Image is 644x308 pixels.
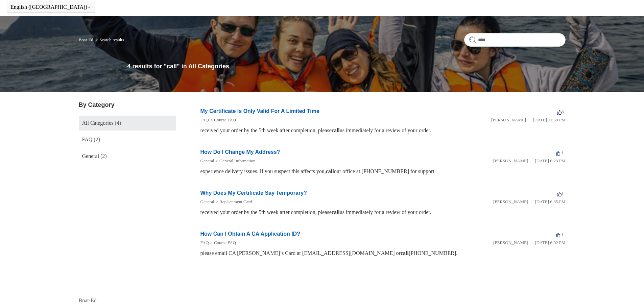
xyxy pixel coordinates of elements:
div: please email CA [PERSON_NAME]’s Card at [EMAIL_ADDRESS][DOMAIN_NAME] or [PHONE_NUMBER].​​​​​​​​​​​​ [200,249,566,257]
li: General [200,198,214,205]
span: 1 [557,191,564,196]
a: Why Does My Certificate Say Temporary? [200,190,307,196]
span: (2) [100,153,107,159]
li: [PERSON_NAME] [491,117,526,123]
time: 01/05/2024, 18:23 [535,158,565,163]
span: (4) [115,120,121,126]
a: FAQ [200,240,209,245]
li: Course FAQ [209,117,236,123]
a: General [200,199,214,204]
a: Boat-Ed [79,37,93,42]
h1: 4 results for "call" in All Categories [127,62,566,71]
a: Boat-Ed [79,297,97,305]
li: Replacement Card [214,198,252,205]
h3: By Category [79,100,176,110]
div: experience delivery issues. If you suspect this affects you, our office at [PHONE_NUMBER] for sup... [200,167,566,175]
li: Search results [94,37,124,42]
a: How Can I Obtain A CA Application ID? [200,231,300,237]
span: All Categories [82,120,114,126]
span: FAQ [82,137,93,142]
li: [PERSON_NAME] [493,239,528,246]
a: Course FAQ [214,240,236,245]
time: 01/05/2024, 18:35 [535,199,565,204]
a: All Categories (4) [79,116,176,131]
li: FAQ [200,239,209,246]
em: call [332,127,340,133]
a: FAQ [200,117,209,122]
span: -1 [556,150,564,155]
span: (2) [94,137,100,142]
div: received your order by the 5th week after completion, please us immediately for a review of your ... [200,208,566,216]
a: General Information [219,158,255,163]
span: 8 [557,109,564,114]
a: Replacement Card [219,199,252,204]
button: English ([GEOGRAPHIC_DATA]) [10,4,91,10]
em: call [326,168,334,174]
a: My Certificate Is Only Valid For A Limited Time [200,108,319,114]
span: -1 [556,232,564,237]
time: 04/01/2022, 23:59 [533,117,565,122]
li: FAQ [200,117,209,123]
input: Search [464,33,566,47]
em: call [332,209,340,215]
em: call [401,250,409,256]
a: General (2) [79,149,176,164]
a: How Do I Change My Address? [200,149,280,155]
a: Course FAQ [214,117,236,122]
a: FAQ (2) [79,132,176,147]
li: Course FAQ [209,239,236,246]
div: received your order by the 5th week after completion, please us immediately for a review of your ... [200,126,566,135]
a: General [200,158,214,163]
li: Boat-Ed [79,37,95,42]
li: General Information [214,158,256,164]
time: 01/05/2024, 18:02 [535,240,565,245]
span: General [82,153,99,159]
li: General [200,158,214,164]
li: [PERSON_NAME] [493,158,528,164]
li: [PERSON_NAME] [493,198,528,205]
